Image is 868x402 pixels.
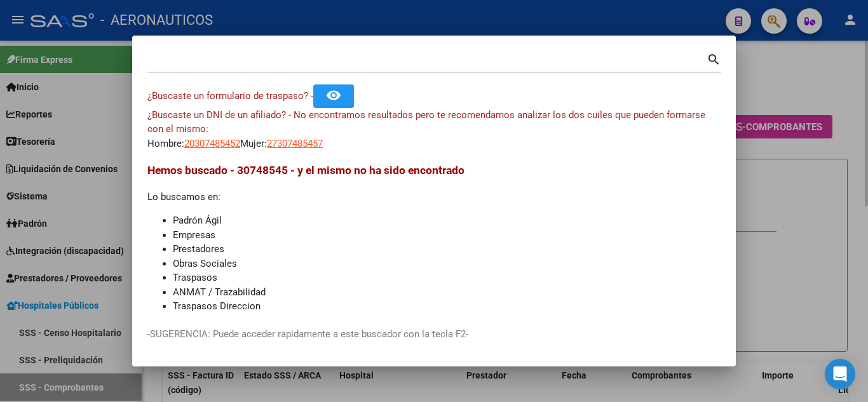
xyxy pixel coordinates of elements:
li: Traspasos [173,271,721,285]
div: Lo buscamos en: [147,162,721,314]
li: Traspasos Direccion [173,299,721,314]
mat-icon: remove_red_eye [326,88,341,103]
li: Obras Sociales [173,257,721,271]
li: Padrón Ágil [173,213,721,228]
li: Empresas [173,228,721,243]
li: Prestadores [173,242,721,257]
mat-icon: search [707,51,721,66]
span: 20307485452 [184,138,240,149]
span: ¿Buscaste un DNI de un afiliado? - No encontramos resultados pero te recomendamos analizar los do... [147,109,705,135]
span: ¿Buscaste un formulario de traspaso? - [147,90,313,102]
div: Open Intercom Messenger [825,359,855,389]
span: 27307485457 [267,138,323,149]
span: Hemos buscado - 30748545 - y el mismo no ha sido encontrado [147,164,465,177]
div: Hombre: Mujer: [147,108,721,151]
p: -SUGERENCIA: Puede acceder rapidamente a este buscador con la tecla F2- [147,327,721,342]
li: ANMAT / Trazabilidad [173,285,721,300]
